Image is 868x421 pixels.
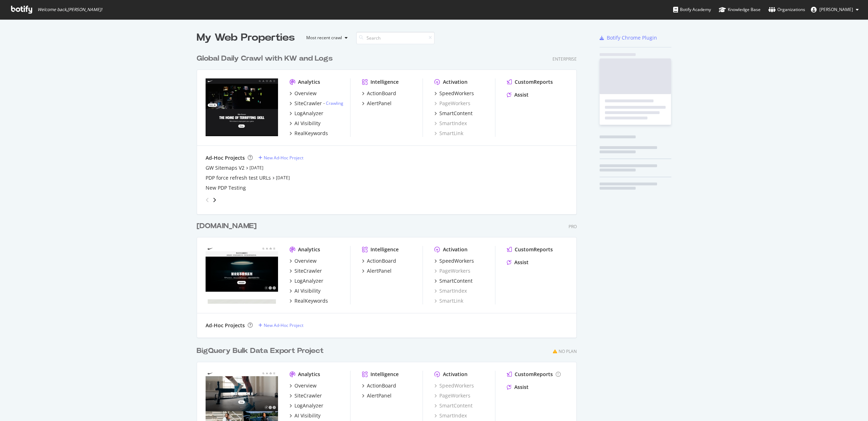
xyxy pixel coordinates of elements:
a: SmartIndex [434,120,467,127]
div: RealKeywords [294,297,328,304]
div: LogAnalyzer [294,277,323,284]
img: nike.com [206,78,278,136]
a: Overview [289,90,317,97]
a: Assist [507,259,529,266]
div: AI Visibility [294,412,321,419]
div: SiteCrawler [294,100,322,107]
div: Enterprise [552,56,577,62]
a: Global Daily Crawl with KW and Logs [197,53,335,64]
a: PageWorkers [434,392,470,399]
a: SiteCrawler [289,267,322,274]
div: SmartContent [439,110,473,117]
a: AlertPanel [362,392,392,399]
div: Analytics [298,246,320,253]
div: Activation [443,246,468,253]
a: GW Sitemaps V2 [206,164,244,171]
div: SiteCrawler [294,267,322,274]
a: SmartIndex [434,412,467,419]
a: [DOMAIN_NAME] [197,221,259,231]
a: Assist [507,91,529,98]
div: Botify Chrome Plugin [607,34,657,41]
a: AI Visibility [289,412,321,419]
div: AI Visibility [294,287,321,294]
a: LogAnalyzer [289,277,323,284]
div: PageWorkers [434,100,470,107]
div: Ad-Hoc Projects [206,322,245,329]
div: SiteCrawler [294,392,322,399]
a: SpeedWorkers [434,90,474,97]
a: New PDP Testing [206,184,246,191]
div: Assist [514,259,529,266]
a: SpeedWorkers [434,382,474,389]
div: PDP force refresh test URLs [206,174,271,181]
span: Juan Batres [819,6,853,12]
a: AlertPanel [362,267,392,274]
div: Knowledge Base [719,6,761,13]
a: SmartContent [434,110,473,117]
a: [DATE] [276,175,290,181]
div: LogAnalyzer [294,402,323,409]
div: Assist [514,384,529,391]
a: LogAnalyzer [289,402,323,409]
a: Botify Chrome Plugin [600,34,657,41]
a: LogAnalyzer [289,110,323,117]
div: No Plan [559,348,577,354]
a: AI Visibility [289,120,321,127]
div: CustomReports [515,371,553,378]
a: PageWorkers [434,267,470,274]
a: New Ad-Hoc Project [258,155,303,161]
div: RealKeywords [294,130,328,137]
div: BigQuery Bulk Data Export Project [197,346,324,356]
img: nike.com.cn [206,246,278,304]
div: ActionBoard [367,90,396,97]
button: Most recent crawl [301,32,350,43]
span: Welcome back, [PERSON_NAME] ! [37,7,102,12]
div: Activation [443,371,468,378]
div: SpeedWorkers [439,257,474,265]
a: SmartIndex [434,287,467,294]
div: Global Daily Crawl with KW and Logs [197,53,333,64]
div: Assist [514,91,529,98]
a: SmartLink [434,130,463,137]
a: RealKeywords [289,130,328,137]
a: SmartLink [434,297,463,304]
div: Intelligence [370,246,399,253]
div: My Web Properties [197,31,295,45]
a: SmartContent [434,402,473,409]
div: Activation [443,78,468,86]
div: angle-right [212,196,217,204]
a: SiteCrawler- Crawling [289,100,343,107]
div: Overview [294,257,317,265]
div: Botify Academy [673,6,711,13]
div: SmartContent [439,277,473,284]
a: CustomReports [507,246,553,253]
div: AlertPanel [367,392,392,399]
div: Intelligence [370,371,399,378]
a: Overview [289,257,317,265]
a: ActionBoard [362,90,396,97]
a: BigQuery Bulk Data Export Project [197,346,327,356]
a: AI Visibility [289,287,321,294]
a: Overview [289,382,317,389]
a: CustomReports [507,78,553,86]
a: SpeedWorkers [434,257,474,265]
div: Overview [294,90,317,97]
div: Organizations [768,6,805,13]
div: CustomReports [515,78,553,86]
input: Search [356,32,435,44]
a: SmartContent [434,277,473,284]
div: SpeedWorkers [439,90,474,97]
div: Intelligence [370,78,399,86]
div: - [323,100,343,106]
div: Pro [569,224,577,230]
div: [DOMAIN_NAME] [197,221,257,231]
div: ActionBoard [367,257,396,265]
div: Ad-Hoc Projects [206,154,245,161]
button: [PERSON_NAME] [805,4,864,15]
